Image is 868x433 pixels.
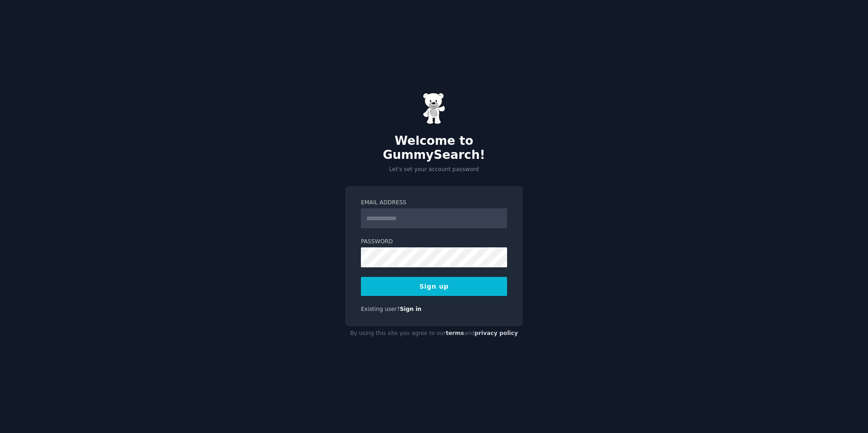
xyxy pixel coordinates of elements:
p: Let's set your account password [345,166,523,174]
img: Gummy Bear [423,93,445,124]
h2: Welcome to GummySearch! [345,134,523,162]
div: By using this site you agree to our and [345,326,523,341]
a: privacy policy [474,330,518,336]
label: Password [361,238,507,246]
span: Existing user? [361,306,400,312]
label: Email Address [361,199,507,207]
button: Sign up [361,277,507,296]
a: Sign in [400,306,422,312]
a: terms [446,330,464,336]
